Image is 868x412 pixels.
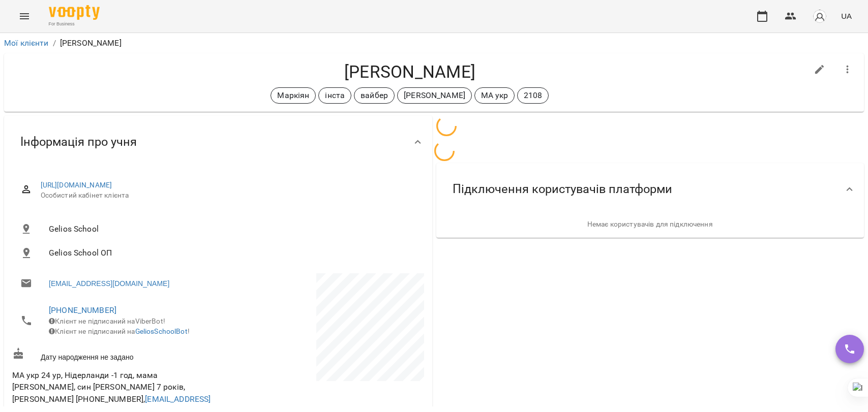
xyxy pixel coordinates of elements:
[277,89,309,102] p: Маркіян
[4,37,864,49] nav: breadcrumb
[49,247,416,259] span: Gelios School ОП
[12,61,807,82] h4: [PERSON_NAME]
[49,223,416,235] span: Gelios School
[4,116,432,168] div: Інформація про учня
[404,89,465,102] p: [PERSON_NAME]
[318,87,351,104] div: інста
[813,9,827,23] img: avatar_s.png
[841,11,852,21] span: UA
[474,87,515,104] div: МА укр
[49,21,100,27] span: For Business
[49,327,190,335] span: Клієнт не підписаний на !
[481,89,508,102] p: МА укр
[135,327,188,335] a: GeliosSchoolBot
[524,89,543,102] p: 2108
[397,87,472,104] div: [PERSON_NAME]
[49,5,100,20] img: Voopty Logo
[444,219,856,230] p: Немає користувачів для підключення
[354,87,395,104] div: вайбер
[837,7,856,25] button: UA
[12,4,37,28] button: Menu
[41,191,416,201] span: Особистий кабінет клієнта
[325,89,345,102] p: інста
[41,181,112,189] a: [URL][DOMAIN_NAME]
[60,37,122,49] p: [PERSON_NAME]
[271,87,316,104] div: Маркіян
[49,317,165,325] span: Клієнт не підписаний на ViberBot!
[517,87,549,104] div: 2108
[453,181,672,197] span: Підключення користувачів платформи
[49,278,169,289] a: [EMAIL_ADDRESS][DOMAIN_NAME]
[436,163,864,215] div: Підключення користувачів платформи
[10,345,218,364] div: Дату народження не задано
[49,305,116,315] a: [PHONE_NUMBER]
[4,38,49,48] a: Мої клієнти
[20,134,137,150] span: Інформація про учня
[361,89,388,102] p: вайбер
[53,37,56,49] li: /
